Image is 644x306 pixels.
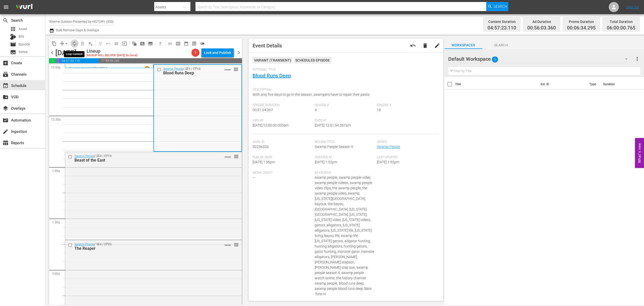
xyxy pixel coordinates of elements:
span: Update Metadata from Key Asset [120,40,129,48]
div: Beast of the East [74,158,215,163]
span: VARIANT [225,154,231,158]
span: 17:59:59.235 [99,58,242,63]
span: Bulk Remove Gaps & Overlaps [55,28,99,32]
span: 04:57:23.110 [59,58,99,63]
th: Ext. ID [538,77,586,91]
span: Clear Lineup [87,40,95,48]
span: Series [377,140,436,144]
span: Ends At [315,119,374,123]
button: more_vert [634,53,640,65]
span: 04:57:23.110 [488,25,516,31]
span: Create [3,60,9,66]
span: VOD [3,94,9,100]
button: reorder [234,242,239,247]
button: reorder [234,154,239,159]
span: compress [60,41,65,46]
span: 4 [315,108,317,112]
div: Lineup [87,48,138,54]
span: VARIANT [225,242,231,246]
span: Keywords [315,171,374,175]
span: edit [434,43,440,49]
span: Create Search Block [138,40,146,48]
span: Refresh All Search Blocks [129,39,138,48]
span: VARIANT [224,67,231,71]
span: Series [10,49,16,55]
span: Month Calendar View [182,40,190,48]
div: Blood Runs Deep [163,71,218,75]
span: Create Series Block [146,40,154,48]
span: Bits [19,34,24,39]
span: Series [19,49,28,54]
p: 1 [146,67,148,70]
span: preview_outlined [192,41,197,46]
div: BACKUP WILL DELIVER: [DATE] 3a (local) [87,54,138,57]
span: 1 [191,51,199,55]
span: content_copy [52,41,57,46]
a: Sign Out [626,5,639,9]
span: Wurl Id [253,140,312,144]
span: Search [494,2,507,11]
div: Ad Duration [527,18,556,25]
span: Overlays [3,105,9,111]
span: Episode [19,42,30,47]
div: Promo Duration [567,18,596,25]
span: --- [253,175,256,179]
span: Media Credit [253,171,312,175]
span: Episode Duration [253,103,312,107]
span: [DATE] 1:32pm [315,160,337,164]
span: Revert to Primary Episode [410,43,416,49]
span: menu_open [114,41,119,46]
div: / SE4 / EP18: [163,67,218,75]
span: Event Details [253,43,282,49]
span: Created At [315,156,374,160]
span: menu [3,4,9,10]
p: / [92,67,93,70]
span: auto_awesome_motion_outlined [132,41,137,46]
span: Publish Date [253,156,312,160]
span: reorder [234,242,239,248]
div: The Reaper [74,246,215,251]
span: Season Title [315,140,374,144]
span: Episode # [377,103,436,107]
div: Bits [10,34,16,40]
span: Workspaces [445,42,482,48]
span: calendar_view_week_outlined [176,41,181,46]
img: ans4CAIJ8jUAAAAAAAAAAAAAAAAAAAAAAAAgQb4GAAAAAAAAAAAAAAAAAAAAAAAAJMjXAAAAAAAAAAAAAAAAAAAAAAAAgAT5G... [12,1,36,13]
span: more_vert [634,56,640,62]
span: Copy Lineup [50,40,58,48]
span: reorder [233,67,238,72]
span: With only five days to go in the season, swampers have to repair their pasts. [253,93,370,97]
button: edit [431,40,443,52]
a: Swamp People [163,67,183,71]
span: Last Updated [377,156,436,160]
span: date_range_outlined [184,41,189,46]
span: Search [3,17,9,23]
span: autorenew_outlined [72,41,77,46]
div: Content Duration [488,18,516,25]
span: chevron_left [49,50,55,56]
span: [DATE] 1:32pm [377,160,399,164]
span: 00:56:03.360 [49,58,57,63]
button: Open Feedback Widget [635,138,644,168]
span: [DATE] 12:51:04.367am [315,123,351,127]
span: chevron_right [236,50,242,56]
span: External Title [253,68,436,72]
p: EP17 [100,67,107,70]
span: Remove Gaps & Overlaps [58,40,70,48]
span: playlist_remove_outlined [88,41,93,46]
span: Week Calendar View [174,40,182,48]
span: Airs At [253,119,312,123]
span: Channels [3,71,9,77]
span: swamp people, swamp people video, swamp people videos, swamp people video clips, the swamp people... [315,175,374,296]
span: Automation [3,117,9,123]
span: [DATE] 1:36pm [253,160,275,164]
div: VARIANT ( TRANSIENT ) [253,57,293,64]
span: Asset [10,26,16,32]
span: Schedule [3,83,9,89]
span: 00:06:34.295 [567,25,596,31]
a: Blood Runs Deep [253,73,291,79]
div: Default Workspace [448,52,633,66]
span: Swamp People Season 4 [315,145,353,149]
a: Swamp People [74,242,94,246]
span: Description: [253,88,436,92]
